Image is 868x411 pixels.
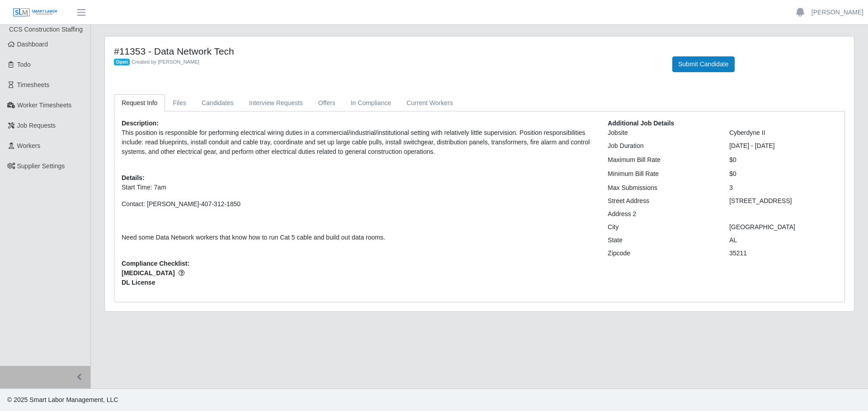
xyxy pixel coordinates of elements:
[122,233,594,242] p: Need some Data Network workers that know how to run Cat 5 cable and build out data rooms.
[122,278,594,287] span: DL License
[399,94,460,112] a: Current Workers
[122,174,145,181] b: Details:
[114,59,130,66] span: Open
[722,155,844,165] div: $0
[7,396,118,403] span: © 2025 Smart Labor Management, LLC
[122,128,594,157] p: This position is responsible for performing electrical wiring duties in a commercial/industrial/i...
[722,169,844,179] div: $0
[601,128,722,138] div: Jobsite
[114,94,165,112] a: Request Info
[132,59,199,65] span: Created by [PERSON_NAME]
[17,81,50,88] span: Timesheets
[122,120,159,127] b: Description:
[122,260,189,267] b: Compliance Checklist:
[601,141,722,151] div: Job Duration
[601,169,722,179] div: Minimum Bill Rate
[165,94,194,112] a: Files
[601,155,722,165] div: Maximum Bill Rate
[311,94,343,112] a: Offers
[672,56,734,72] button: Submit Candidate
[17,162,65,170] span: Supplier Settings
[722,196,844,206] div: [STREET_ADDRESS]
[722,183,844,193] div: 3
[601,222,722,232] div: City
[608,120,674,127] b: Additional Job Details
[601,183,722,193] div: Max Submissions
[17,122,56,129] span: Job Requests
[811,8,863,17] a: [PERSON_NAME]
[601,249,722,258] div: Zipcode
[722,236,844,245] div: AL
[343,94,399,112] a: In Compliance
[722,222,844,232] div: [GEOGRAPHIC_DATA]
[114,46,659,57] h4: #11353 - Data Network Tech
[601,236,722,245] div: State
[241,94,311,112] a: Interview Requests
[122,199,594,209] p: Contact: [PERSON_NAME]-407-312-1850
[194,94,241,112] a: Candidates
[601,209,722,219] div: Address 2
[17,102,71,109] span: Worker Timesheets
[722,141,844,151] div: [DATE] - [DATE]
[722,249,844,258] div: 35211
[13,8,58,18] img: SLM Logo
[17,61,31,68] span: Todo
[9,26,83,33] span: CCS Construction Staffing
[17,41,48,48] span: Dashboard
[722,128,844,138] div: Cyberdyne II
[122,268,594,278] span: [MEDICAL_DATA]
[122,183,594,192] p: Start Time: 7am
[601,196,722,206] div: Street Address
[17,142,41,149] span: Workers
